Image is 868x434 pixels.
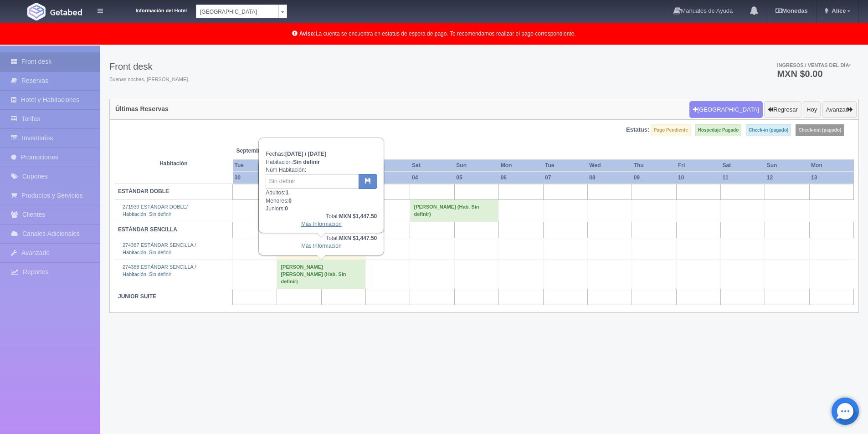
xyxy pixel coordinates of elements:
label: Check-out (pagado) [796,124,844,136]
th: Sun [765,159,809,172]
label: Estatus: [626,126,649,134]
div: Total: [266,213,377,220]
h4: Últimas Reservas [115,106,169,112]
dt: Información del Hotel [114,5,187,15]
th: 12 [765,172,809,184]
b: Aviso: [299,31,316,37]
th: Sun [454,159,498,172]
th: 07 [543,172,587,184]
a: 274388 ESTÁNDAR SENCILLA /Habitación: Sin definir [123,264,196,277]
th: 06 [499,172,543,184]
span: Alice [829,7,846,14]
h3: MXN $0.00 [777,69,851,78]
th: Thu [632,159,676,172]
th: Sat [720,159,765,172]
b: [DATE] / [DATE] [285,151,326,157]
h3: Front desk [109,61,189,71]
th: Tue [233,159,277,172]
b: 0 [288,198,292,204]
span: September [236,147,318,155]
th: 03 [366,172,410,184]
th: Mon [499,159,543,172]
div: Fechas: Habitación: Núm Habitación: Adultos: Menores: Juniors: [259,138,383,232]
button: Hoy [803,101,821,118]
a: 271939 ESTÁNDAR DOBLE/Habitación: Sin definir [123,204,188,217]
th: Sat [410,159,454,172]
th: 09 [632,172,676,184]
b: ESTÁNDAR SENCILLA [118,226,177,233]
strong: Habitación [159,160,187,167]
b: Monedas [776,7,807,14]
b: ESTÁNDAR DOBLE [118,188,169,194]
th: 10 [676,172,720,184]
b: Sin definir [293,159,320,165]
label: Check-in (pagado) [746,124,791,136]
td: [PERSON_NAME] [PERSON_NAME] (Hab. Sin definir) [277,260,366,289]
th: 04 [410,172,454,184]
label: Hospedaje Pagado [695,124,741,136]
input: Sin definir [266,174,359,189]
th: Fri [366,159,410,172]
th: 08 [587,172,632,184]
b: MXN $1,447.50 [339,235,377,241]
span: Buenas noches, [PERSON_NAME]. [109,76,189,83]
b: 0 [285,205,288,212]
span: [GEOGRAPHIC_DATA] [200,5,275,19]
th: Tue [543,159,587,172]
div: Total: [266,235,377,242]
b: MXN $1,447.50 [339,213,377,220]
th: Mon [809,159,853,172]
b: JUNIOR SUITE [118,293,156,300]
td: [PERSON_NAME] (Hab. Sin definir) [410,200,499,222]
th: 13 [809,172,853,184]
th: 11 [720,172,765,184]
th: 30 [233,172,277,184]
th: Fri [676,159,720,172]
img: Getabed [50,9,82,15]
th: 05 [454,172,498,184]
img: Getabed [27,3,46,20]
button: Regresar [764,101,801,118]
th: Wed [587,159,632,172]
button: Avanzar [822,101,857,118]
b: 1 [286,189,289,196]
a: 274387 ESTÁNDAR SENCILLA /Habitación: Sin definir [123,242,196,255]
label: Pago Pendiente [651,124,691,136]
a: [GEOGRAPHIC_DATA] [196,5,287,18]
a: Más Información [301,221,342,227]
a: Más Información [301,243,342,249]
button: [GEOGRAPHIC_DATA] [689,101,763,118]
span: Ingresos / Ventas del día [777,62,851,68]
